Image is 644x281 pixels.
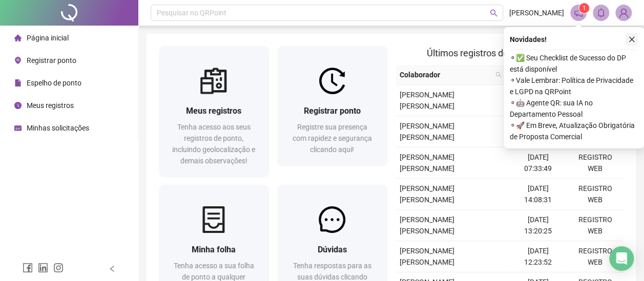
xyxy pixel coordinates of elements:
span: Tenha acesso aos seus registros de ponto, incluindo geolocalização e demais observações! [172,123,255,165]
td: REGISTRO WEB [567,179,624,210]
span: 1 [583,5,586,12]
span: Dúvidas [318,245,347,254]
span: file [14,79,22,87]
span: Registre sua presença com rapidez e segurança clicando aqui! [293,123,372,154]
a: Registrar pontoRegistre sua presença com rapidez e segurança clicando aqui! [277,46,387,165]
td: REGISTRO WEB [567,147,624,179]
span: Novidades ! [510,34,547,45]
span: [PERSON_NAME] [PERSON_NAME] [400,153,454,172]
span: left [109,265,116,272]
span: search [490,9,497,17]
span: clock-circle [14,102,22,109]
span: Página inicial [27,34,69,42]
span: Colaborador [400,69,491,80]
span: Espelho de ponto [27,79,81,87]
td: [DATE] 07:33:49 [509,147,566,179]
span: Registrar ponto [304,106,361,116]
span: instagram [53,263,64,273]
span: home [14,34,22,41]
td: [DATE] 12:23:52 [509,241,566,272]
span: Registrar ponto [27,56,76,64]
td: [DATE] 13:20:25 [509,210,566,241]
span: ⚬ 🚀 Em Breve, Atualização Obrigatória de Proposta Comercial [510,120,638,142]
span: Minha folha [192,245,236,254]
span: search [493,67,504,82]
td: REGISTRO WEB [567,210,624,241]
td: [DATE] 14:08:31 [509,179,566,210]
span: Meus registros [186,106,241,116]
span: [PERSON_NAME] [PERSON_NAME] [400,247,454,266]
a: Meus registrosTenha acesso aos seus registros de ponto, incluindo geolocalização e demais observa... [159,46,269,177]
span: linkedin [38,263,48,273]
span: facebook [23,263,33,273]
span: ⚬ 🤖 Agente QR: sua IA no Departamento Pessoal [510,97,638,120]
span: Minhas solicitações [27,124,89,132]
span: Meus registros [27,101,74,110]
span: close [628,36,635,43]
span: [PERSON_NAME] [PERSON_NAME] [400,122,454,141]
span: [PERSON_NAME] [PERSON_NAME] [400,215,454,235]
span: bell [596,8,606,17]
span: environment [14,57,22,64]
span: ⚬ ✅ Seu Checklist de Sucesso do DP está disponível [510,52,638,75]
span: ⚬ Vale Lembrar: Política de Privacidade e LGPD na QRPoint [510,75,638,97]
span: notification [574,8,583,17]
span: [PERSON_NAME] [PERSON_NAME] [400,91,454,110]
img: 90663 [616,5,631,20]
span: [PERSON_NAME] [509,7,564,18]
span: schedule [14,124,22,132]
span: [PERSON_NAME] [PERSON_NAME] [400,184,454,204]
td: REGISTRO WEB [567,241,624,272]
sup: 1 [579,3,589,13]
span: Últimos registros de ponto sincronizados [427,48,592,58]
span: search [495,72,502,78]
div: Open Intercom Messenger [609,246,634,271]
